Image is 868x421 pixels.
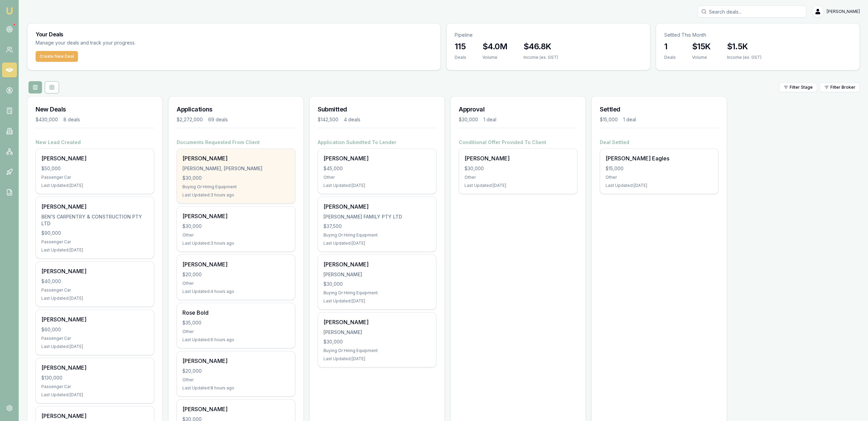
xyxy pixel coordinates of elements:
[524,41,558,52] h3: $46.8K
[455,55,466,60] div: Deals
[182,241,290,246] div: Last Updated: 3 hours ago
[182,385,290,391] div: Last Updated: 8 hours ago
[182,337,290,343] div: Last Updated: 6 hours ago
[41,239,149,245] div: Passenger Car
[36,51,78,62] button: Create New Deal
[182,260,290,268] div: [PERSON_NAME]
[455,32,642,38] p: Pipeline
[779,83,817,92] button: Filter Stage
[323,232,431,238] div: Buying Or Hiring Equipment
[482,55,507,60] div: Volume
[208,116,228,123] div: 69 deals
[41,315,149,323] div: [PERSON_NAME]
[600,105,718,114] h3: Settled
[790,85,813,90] span: Filter Stage
[482,41,507,52] h3: $4.0M
[465,165,572,172] div: $30,000
[41,296,149,301] div: Last Updated: [DATE]
[41,412,149,420] div: [PERSON_NAME]
[323,154,431,162] div: [PERSON_NAME]
[664,41,676,52] h3: 1
[41,230,149,236] div: $90,000
[318,105,436,114] h3: Submitted
[606,154,713,162] div: [PERSON_NAME] Eagles
[727,41,762,52] h3: $1.5K
[41,392,149,398] div: Last Updated: [DATE]
[41,384,149,389] div: Passenger Car
[323,348,431,353] div: Buying Or Hiring Equipment
[830,85,855,90] span: Filter Broker
[182,357,290,365] div: [PERSON_NAME]
[455,41,466,52] h3: 115
[41,267,149,275] div: [PERSON_NAME]
[41,344,149,349] div: Last Updated: [DATE]
[459,105,577,114] h3: Approval
[41,154,149,162] div: [PERSON_NAME]
[41,374,149,381] div: $130,000
[465,175,572,180] div: Other
[182,405,290,413] div: [PERSON_NAME]
[182,329,290,334] div: Other
[600,116,618,123] div: $15,000
[36,105,154,114] h3: New Deals
[182,154,290,162] div: [PERSON_NAME]
[606,183,713,188] div: Last Updated: [DATE]
[484,116,496,123] div: 1 deal
[41,278,149,285] div: $40,000
[41,247,149,253] div: Last Updated: [DATE]
[698,5,806,18] input: Search deals
[623,116,636,123] div: 1 deal
[323,203,431,211] div: [PERSON_NAME]
[36,39,209,47] p: Manage your deals and track your progress.
[600,139,718,146] h4: Deal Settled
[323,165,431,172] div: $45,000
[827,9,860,14] span: [PERSON_NAME]
[182,175,290,181] div: $30,000
[63,116,80,123] div: 8 deals
[41,203,149,211] div: [PERSON_NAME]
[323,223,431,230] div: $37,500
[182,223,290,230] div: $30,000
[459,116,478,123] div: $30,000
[177,116,203,123] div: $2,272,000
[41,183,149,188] div: Last Updated: [DATE]
[323,260,431,268] div: [PERSON_NAME]
[323,356,431,362] div: Last Updated: [DATE]
[182,368,290,374] div: $20,000
[459,139,577,146] h4: Conditional Offer Provided To Client
[182,281,290,286] div: Other
[36,32,432,37] h3: Your Deals
[41,165,149,172] div: $50,000
[41,213,149,227] div: BEN'S CARPENTRY & CONSTRUCTION PTY LTD
[182,212,290,220] div: [PERSON_NAME]
[344,116,360,123] div: 4 deals
[465,154,572,162] div: [PERSON_NAME]
[820,83,860,92] button: Filter Broker
[182,232,290,238] div: Other
[41,175,149,180] div: Passenger Car
[36,139,154,146] h4: New Lead Created
[182,184,290,190] div: Buying Or Hiring Equipment
[323,213,431,220] div: [PERSON_NAME] FAMILY PTY LTD
[727,55,762,60] div: Income (ex. GST)
[41,336,149,341] div: Passenger Car
[323,329,431,336] div: [PERSON_NAME]
[318,116,338,123] div: $142,500
[323,241,431,246] div: Last Updated: [DATE]
[323,338,431,345] div: $30,000
[36,116,58,123] div: $430,000
[182,192,290,198] div: Last Updated: 3 hours ago
[182,319,290,326] div: $35,000
[323,290,431,296] div: Buying Or Hiring Equipment
[318,139,436,146] h4: Application Submitted To Lender
[41,326,149,333] div: $60,000
[664,32,851,38] p: Settled This Month
[323,183,431,188] div: Last Updated: [DATE]
[177,105,295,114] h3: Applications
[182,289,290,294] div: Last Updated: 4 hours ago
[323,318,431,326] div: [PERSON_NAME]
[692,55,711,60] div: Volume
[323,271,431,278] div: [PERSON_NAME]
[41,287,149,293] div: Passenger Car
